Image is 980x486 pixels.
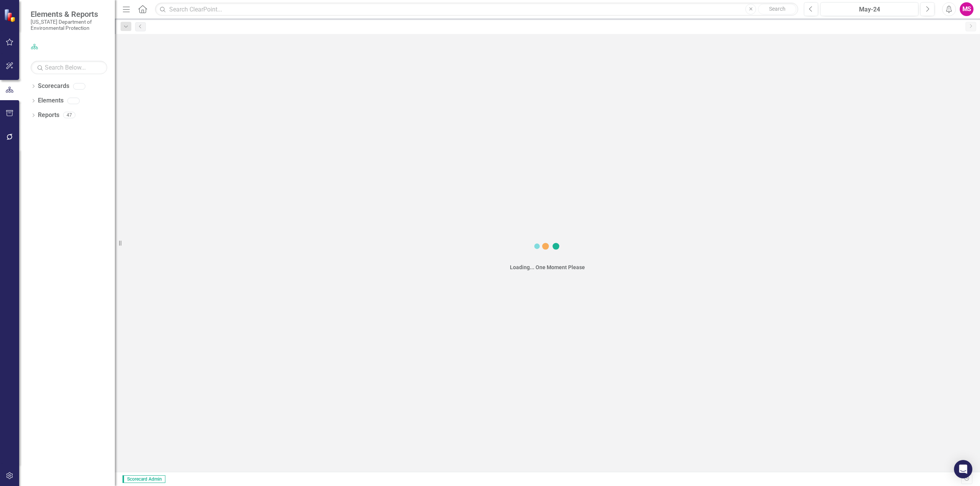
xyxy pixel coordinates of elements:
[63,112,75,119] div: 47
[823,5,916,14] div: May-24
[122,475,165,483] span: Scorecard Admin
[31,10,107,19] span: Elements & Reports
[758,4,796,15] button: Search
[4,9,17,22] img: ClearPoint Strategy
[31,61,107,74] input: Search Below...
[38,96,64,105] a: Elements
[31,19,107,31] small: [US_STATE] Department of Environmental Protection
[38,111,59,120] a: Reports
[510,263,585,271] div: Loading... One Moment Please
[960,2,973,16] button: MS
[155,3,798,16] input: Search ClearPoint...
[954,460,972,478] div: Open Intercom Messenger
[769,6,786,12] span: Search
[38,82,69,91] a: Scorecards
[820,2,918,16] button: May-24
